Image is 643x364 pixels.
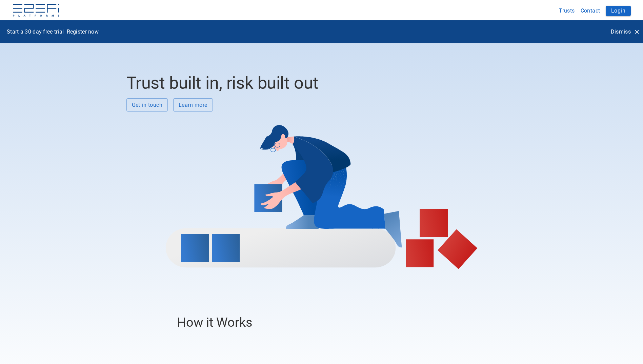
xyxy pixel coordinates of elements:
button: Dismiss [608,26,642,38]
p: Register now [67,28,99,36]
p: Start a 30-day free trial [7,28,64,36]
h2: Trust built in, risk built out [126,73,517,93]
button: Get in touch [126,98,168,112]
button: Register now [64,26,102,38]
p: Dismiss [611,28,631,36]
button: Learn more [173,98,213,112]
h3: How it Works [177,315,466,330]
